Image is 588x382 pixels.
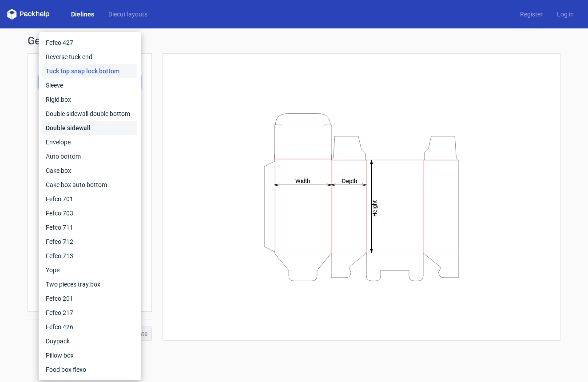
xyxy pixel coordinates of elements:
[371,200,378,216] tspan: Height
[101,10,155,19] a: Diecut layouts
[42,149,137,163] div: Auto bottom
[42,121,137,135] div: Double sidewall
[42,163,137,178] div: Cake box
[550,10,581,19] a: Log in
[42,64,137,78] div: Tuck top snap lock bottom
[42,277,137,291] div: Two pieces tray box
[513,10,550,19] a: Register
[42,249,137,263] div: Fefco 713
[42,263,137,277] div: Yope
[42,107,137,121] div: Double sidewall double bottom
[42,36,137,50] div: Fefco 427
[342,177,357,184] tspan: Depth
[42,135,137,149] div: Envelope
[42,235,137,249] div: Fefco 712
[42,334,137,348] div: Doypack
[42,92,137,107] div: Rigid box
[42,78,137,92] div: Sleeve
[42,362,137,377] div: Food box flexo
[42,192,137,206] div: Fefco 701
[42,178,137,192] div: Cake box auto bottom
[28,36,560,46] h1: Generate new dieline
[42,320,137,334] div: Fefco 426
[42,306,137,320] div: Fefco 217
[42,206,137,220] div: Fefco 703
[42,50,137,64] div: Reverse tuck end
[42,291,137,306] div: Fefco 201
[42,348,137,362] div: Pillow box
[64,10,101,19] a: Dielines
[295,177,310,184] tspan: Width
[42,220,137,235] div: Fefco 711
